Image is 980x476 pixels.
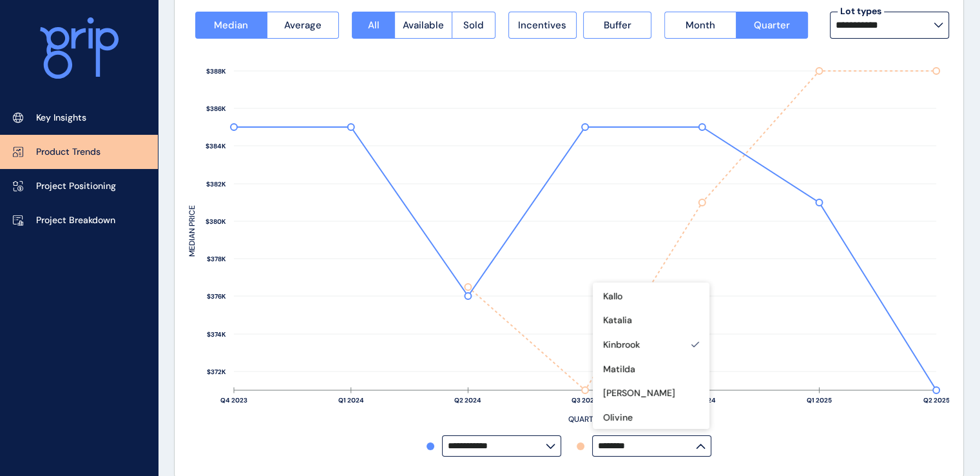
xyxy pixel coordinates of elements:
[664,12,736,39] button: Month
[394,12,452,39] button: Available
[36,146,101,159] p: Product Trends
[195,12,267,39] button: Median
[207,368,226,376] text: $372K
[572,396,599,404] text: Q3 2024
[463,19,484,32] span: Sold
[508,12,577,39] button: Incentives
[736,12,808,39] button: Quarter
[603,363,635,376] p: Matilda
[454,396,481,404] text: Q2 2024
[923,396,950,404] text: Q2 2025
[603,387,675,400] p: [PERSON_NAME]
[583,12,651,39] button: Buffer
[403,19,444,32] span: Available
[603,290,622,303] p: Kallo
[207,330,226,339] text: $374K
[604,19,631,32] span: Buffer
[603,314,632,327] p: Katalia
[206,67,226,75] text: $388K
[338,396,364,404] text: Q1 2024
[207,292,226,301] text: $376K
[187,205,197,257] text: MEDIAN PRICE
[206,180,226,188] text: $382K
[206,217,226,226] text: $380K
[686,19,715,32] span: Month
[206,104,226,113] text: $386K
[284,19,322,32] span: Average
[568,414,602,424] text: QUARTER
[214,19,248,32] span: Median
[603,339,640,352] p: Kinbrook
[603,412,633,424] p: Olivine
[452,12,495,39] button: Sold
[267,12,339,39] button: Average
[220,396,247,404] text: Q4 2023
[367,19,379,32] span: All
[36,180,116,193] p: Project Positioning
[36,112,86,124] p: Key Insights
[207,255,226,263] text: $378K
[206,142,226,150] text: $384K
[807,396,832,404] text: Q1 2025
[838,5,884,18] label: Lot types
[352,12,394,39] button: All
[518,19,566,32] span: Incentives
[36,214,115,227] p: Project Breakdown
[754,19,790,32] span: Quarter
